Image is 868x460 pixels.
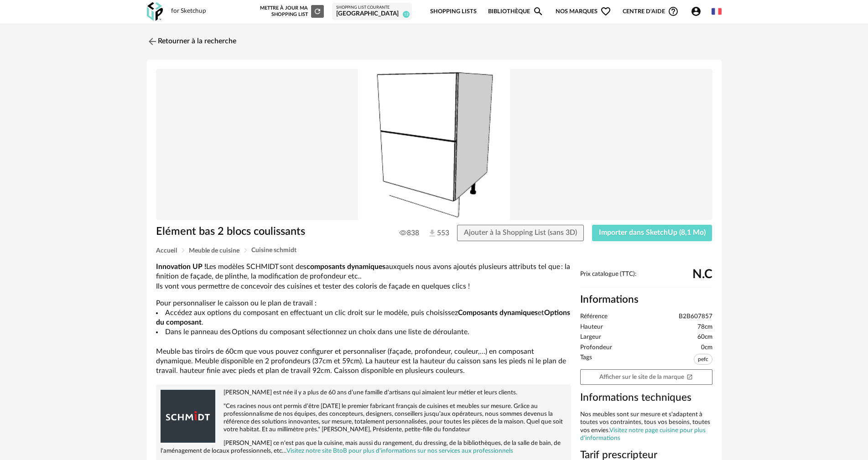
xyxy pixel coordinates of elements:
p: Les modèles SCHMIDT sont des auxquels nous avons ajoutés plusieurs attributs tel que : la finitio... [156,262,571,291]
span: Nos marques [556,1,611,22]
img: svg+xml;base64,PHN2ZyB3aWR0aD0iMjQiIGhlaWdodD0iMjQiIHZpZXdCb3g9IjAgMCAyNCAyNCIgZmlsbD0ibm9uZSIgeG... [147,36,158,47]
b: Innovation UP ! [156,263,206,270]
a: Shopping List courante [GEOGRAPHIC_DATA] 12 [336,5,408,18]
a: Visitez notre site BtoB pour plus d'informations sur nos services aux professionnels [286,448,513,454]
h1: Elément bas 2 blocs coulissants [156,225,383,239]
span: Heart Outline icon [600,6,611,17]
img: Product pack shot [156,69,712,221]
span: Account Circle icon [691,6,706,17]
h2: Informations [580,293,712,306]
span: 0cm [701,344,712,352]
a: Visitez notre page cuisine pour plus d'informations [580,427,706,442]
div: Mettre à jour ma Shopping List [258,5,324,18]
img: fr [712,6,722,16]
button: Ajouter à la Shopping List (sans 3D) [457,225,584,241]
span: Profondeur [580,344,612,352]
div: Nos meubles sont sur mesure et s'adaptent à toutes vos contraintes, tous vos besoins, toutes vos ... [580,411,712,443]
div: for Sketchup [171,7,206,16]
a: Afficher sur le site de la marqueOpen In New icon [580,369,712,385]
span: Accueil [156,248,177,254]
h3: Informations techniques [580,391,712,404]
a: Shopping Lists [430,1,477,22]
span: Centre d'aideHelp Circle Outline icon [623,6,679,17]
span: Largeur [580,333,601,341]
div: Prix catalogue (TTC): [580,270,712,287]
span: Ajouter à la Shopping List (sans 3D) [464,229,577,236]
p: [PERSON_NAME] ce n'est pas que la cuisine, mais aussi du rangement, du dressing, de la bibliothèq... [161,439,567,455]
p: "Ces racines nous ont permis d’être [DATE] le premier fabricant français de cuisines et meubles s... [161,403,567,434]
li: Accédez aux options du composant en effectuant un clic droit sur le modèle, puis choisissez et . [156,308,571,328]
span: 12 [403,11,410,18]
b: Composants dynamiques [458,309,538,316]
span: Help Circle Outline icon [668,6,679,17]
span: N.C [692,271,712,278]
div: Shopping List courante [336,5,408,10]
span: Cuisine schmidt [251,247,296,253]
span: pefc [694,354,712,365]
div: Pour personnaliser le caisson ou le plan de travail : Meuble bas tiroirs de 60cm que vous pouvez ... [156,262,571,376]
span: 553 [427,228,440,238]
a: BibliothèqueMagnify icon [488,1,544,22]
img: OXP [147,2,163,21]
p: [PERSON_NAME] est née il y a plus de 60 ans d’une famille d’artisans qui aimaient leur métier et ... [161,389,567,397]
span: 78cm [697,323,712,331]
span: Magnify icon [533,6,544,17]
img: brand logo [161,389,215,444]
span: Référence [580,313,608,321]
span: 838 [400,228,419,238]
span: B2B607857 [679,313,712,321]
img: Téléchargements [427,228,437,238]
li: Dans le panneau des Options du composant sélectionnez un choix dans une liste de déroulante. [156,327,571,337]
span: Meuble de cuisine [189,248,239,254]
span: Account Circle icon [691,6,702,17]
span: Tags [580,354,592,367]
div: [GEOGRAPHIC_DATA] [336,10,408,18]
span: Hauteur [580,323,603,331]
span: Refresh icon [313,9,322,14]
span: Open In New icon [686,373,693,380]
span: Importer dans SketchUp (8,1 Mo) [599,229,706,236]
span: 60cm [697,333,712,341]
b: composants dynamiques [307,263,385,270]
a: Retourner à la recherche [147,31,236,52]
button: Importer dans SketchUp (8,1 Mo) [592,225,712,241]
div: Breadcrumb [156,247,712,254]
